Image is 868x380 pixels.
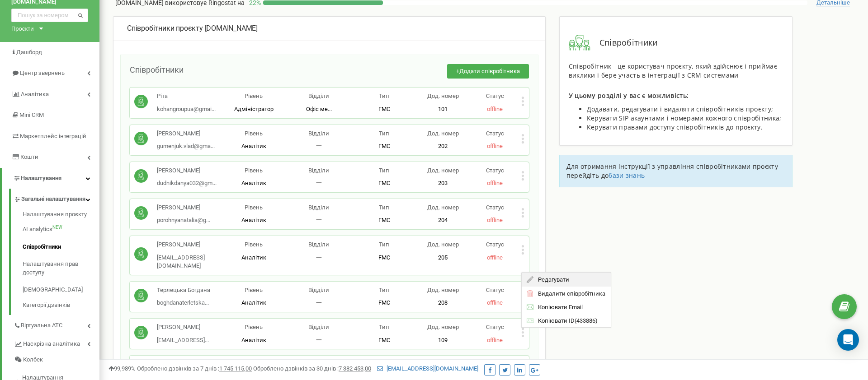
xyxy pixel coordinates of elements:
span: Керувати правами доступу співробітників до проєкту. [587,123,763,131]
p: Терлецька Богдана [157,286,210,295]
span: offline [487,143,503,149]
span: Відділи [308,130,329,137]
span: [EMAIL_ADDRESS]... [157,337,209,343]
span: Статус [486,241,504,248]
span: Копіювати Email [533,304,583,310]
span: FMC [378,217,390,223]
span: Копіювати ID [533,318,575,324]
span: Дод. номер [427,167,459,174]
span: offline [487,254,503,261]
span: offline [487,180,503,186]
span: Рівень [245,241,263,248]
p: 208 [417,299,469,307]
span: FMC [378,299,390,306]
span: Рівень [245,130,263,137]
span: [EMAIL_ADDRESS][DOMAIN_NAME] [157,254,205,269]
p: [PERSON_NAME] [157,323,209,332]
a: Налаштування [2,168,99,189]
span: Дод. номер [427,324,459,330]
span: offline [487,217,503,223]
span: gumenjuk.vlad@gma... [157,143,215,149]
span: FMC [378,106,390,112]
a: Співробітники [23,238,99,256]
span: Співробітники [590,37,658,49]
div: Проєкти [11,24,34,33]
span: Співробітники [130,65,184,74]
span: Рівень [245,204,263,211]
span: Адміністратор [234,106,274,112]
a: Віртуальна АТС [14,315,99,334]
span: FMC [378,180,390,186]
span: 一 [316,143,322,149]
span: Оброблено дзвінків за 30 днів : [253,365,371,372]
span: Налаштування [21,175,61,181]
span: FMC [378,254,390,261]
span: Mini CRM [19,111,44,118]
a: Загальні налаштування [14,189,99,207]
span: porohnyanatalia@g... [157,217,210,223]
span: Аналітик [241,217,266,223]
span: Статус [486,287,504,293]
span: 一 [316,217,322,223]
span: Маркетплейс інтеграцій [20,133,86,139]
span: 99,989% [108,365,136,372]
a: Налаштування проєкту [23,210,99,221]
div: [DOMAIN_NAME] [127,23,532,34]
p: [PERSON_NAME] [157,241,221,249]
span: Наскрізна аналітика [23,340,80,348]
span: Оброблено дзвінків за 7 днів : [137,365,252,372]
span: Колбек [23,356,43,364]
span: Для отримання інструкції з управління співробітниками проєкту перейдіть до [566,162,778,180]
span: Додавати, редагувати і видаляти співробітників проєкту; [587,105,774,113]
span: Статус [486,130,504,137]
a: бази знань [609,171,645,180]
span: Тип [379,204,389,211]
span: Співробітники проєкту [127,24,203,32]
span: Додати співробітника [459,68,520,74]
span: Тип [379,167,389,174]
input: Пошук за номером [11,9,88,22]
span: Співробітник - це користувач проєкту, який здійснює і приймає виклики і бере участь в інтеграції ... [569,62,777,79]
p: 202 [417,142,469,151]
span: Відділи [308,287,329,293]
a: AI analyticsNEW [23,221,99,238]
span: offline [487,106,503,112]
span: Статус [486,167,504,174]
span: Дод. номер [427,241,459,248]
span: 一 [316,337,322,343]
span: Дашборд [16,49,42,56]
span: Рівень [245,167,263,174]
span: Дод. номер [427,130,459,137]
a: Налаштування прав доступу [23,255,99,281]
span: Аналітик [241,143,266,149]
u: 7 382 453,00 [339,365,371,372]
span: Тип [379,287,389,293]
p: 204 [417,216,469,225]
span: Редагувати [533,277,569,283]
span: Центр звернень [20,70,65,76]
span: boghdanaterletska... [157,299,209,306]
p: [PERSON_NAME] [157,167,217,175]
span: Відділи [308,167,329,174]
span: Дод. номер [427,287,459,293]
a: Категорії дзвінків [23,299,99,310]
span: Загальні налаштування [21,195,85,204]
span: Дод. номер [427,204,459,211]
span: Аналiтика [21,91,49,97]
span: Дод. номер [427,93,459,99]
span: 一 [316,180,322,186]
span: Аналітик [241,254,266,261]
p: [PERSON_NAME] [157,130,215,138]
span: 一 [316,254,322,261]
span: FMC [378,143,390,149]
span: Офіс ме... [306,106,332,112]
span: Аналітик [241,299,266,306]
p: 203 [417,179,469,188]
p: Ріта [157,92,216,101]
a: Колбек [14,352,99,368]
a: Наскрізна аналітика [14,334,99,352]
span: Тип [379,93,389,99]
span: Кошти [20,153,38,160]
span: Статус [486,93,504,99]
